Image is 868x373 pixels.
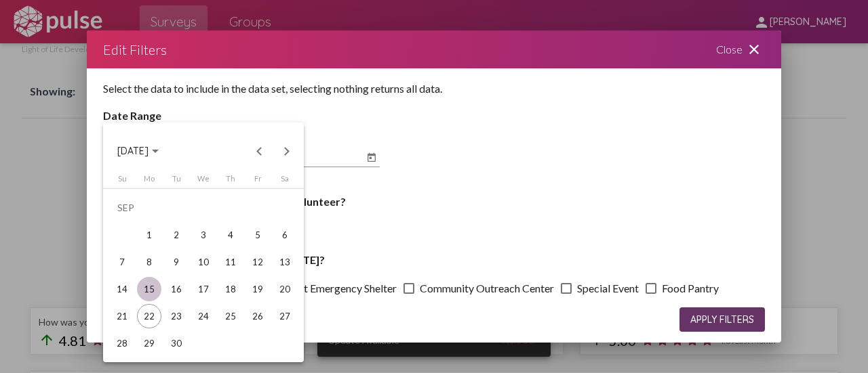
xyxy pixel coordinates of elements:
[110,277,134,301] div: 14
[190,276,217,303] td: September 17, 2025
[163,221,190,248] td: September 2, 2025
[245,223,270,247] div: 5
[137,277,161,301] div: 15
[136,174,163,188] th: Monday
[163,174,190,188] th: Tuesday
[273,137,300,164] button: Next month
[137,223,161,247] div: 1
[108,194,298,221] td: SEP
[244,276,271,303] td: September 19, 2025
[218,223,243,247] div: 4
[137,331,161,355] div: 29
[271,221,298,248] td: September 6, 2025
[191,304,216,328] div: 24
[190,221,217,248] td: September 3, 2025
[136,248,163,276] td: September 8, 2025
[191,250,216,274] div: 10
[245,250,270,274] div: 12
[136,303,163,330] td: September 22, 2025
[137,304,161,328] div: 22
[244,221,271,248] td: September 5, 2025
[106,137,170,164] button: Choose month and year
[164,304,189,328] div: 23
[191,223,216,247] div: 3
[108,174,136,188] th: Sunday
[271,174,298,188] th: Saturday
[245,277,270,301] div: 19
[191,277,216,301] div: 17
[108,276,136,303] td: September 14, 2025
[136,330,163,357] td: September 29, 2025
[163,248,190,276] td: September 9, 2025
[110,331,134,355] div: 28
[271,303,298,330] td: September 27, 2025
[164,223,189,247] div: 2
[164,250,189,274] div: 9
[108,330,136,357] td: September 28, 2025
[163,276,190,303] td: September 16, 2025
[163,330,190,357] td: September 30, 2025
[273,250,297,274] div: 13
[108,303,136,330] td: September 21, 2025
[218,250,243,274] div: 11
[218,304,243,328] div: 25
[273,304,297,328] div: 27
[190,174,217,188] th: Wednesday
[190,248,217,276] td: September 10, 2025
[110,250,134,274] div: 7
[244,174,271,188] th: Friday
[244,248,271,276] td: September 12, 2025
[164,331,189,355] div: 30
[217,248,244,276] td: September 11, 2025
[163,303,190,330] td: September 23, 2025
[190,303,217,330] td: September 24, 2025
[273,223,297,247] div: 6
[137,250,161,274] div: 8
[271,248,298,276] td: September 13, 2025
[217,276,244,303] td: September 18, 2025
[117,146,149,158] span: [DATE]
[108,248,136,276] td: September 7, 2025
[217,221,244,248] td: September 4, 2025
[217,303,244,330] td: September 25, 2025
[164,277,189,301] div: 16
[271,276,298,303] td: September 20, 2025
[110,304,134,328] div: 21
[217,174,244,188] th: Thursday
[245,304,270,328] div: 26
[273,277,297,301] div: 20
[244,303,271,330] td: September 26, 2025
[246,137,273,164] button: Previous month
[218,277,243,301] div: 18
[136,221,163,248] td: September 1, 2025
[136,276,163,303] td: September 15, 2025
